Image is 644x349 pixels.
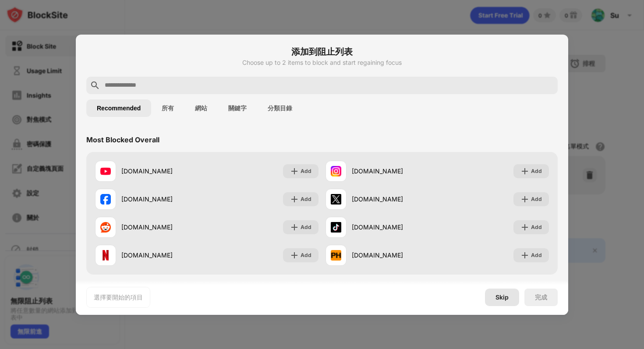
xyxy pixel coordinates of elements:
div: Most Blocked Overall [86,135,159,144]
button: Recommended [86,99,151,117]
img: search.svg [90,80,100,91]
div: Add [531,195,542,204]
div: Add [531,223,542,232]
img: favicons [100,250,111,261]
div: [DOMAIN_NAME] [352,194,437,204]
div: Add [531,251,542,260]
div: [DOMAIN_NAME] [121,166,207,176]
div: Add [531,167,542,176]
div: [DOMAIN_NAME] [352,166,437,176]
div: 選擇要開始的項目 [94,293,143,302]
div: [DOMAIN_NAME] [121,250,207,260]
img: favicons [100,222,111,233]
div: Add [301,251,311,260]
img: favicons [100,166,111,176]
button: 網站 [184,99,218,117]
button: 所有 [151,99,184,117]
img: favicons [331,222,341,233]
div: [DOMAIN_NAME] [121,222,207,232]
div: [DOMAIN_NAME] [121,194,207,204]
img: favicons [100,194,111,204]
div: [DOMAIN_NAME] [352,222,437,232]
img: favicons [331,194,341,204]
button: 分類目錄 [257,99,303,117]
div: Skip [495,294,509,301]
div: Add [301,223,311,232]
h6: 添加到阻止列表 [86,45,558,58]
img: favicons [331,166,341,176]
div: Add [301,167,311,176]
button: 關鍵字 [218,99,257,117]
div: 完成 [535,294,547,301]
div: Add [301,195,311,204]
img: favicons [331,250,341,261]
div: Choose up to 2 items to block and start regaining focus [86,59,558,66]
div: [DOMAIN_NAME] [352,250,437,260]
